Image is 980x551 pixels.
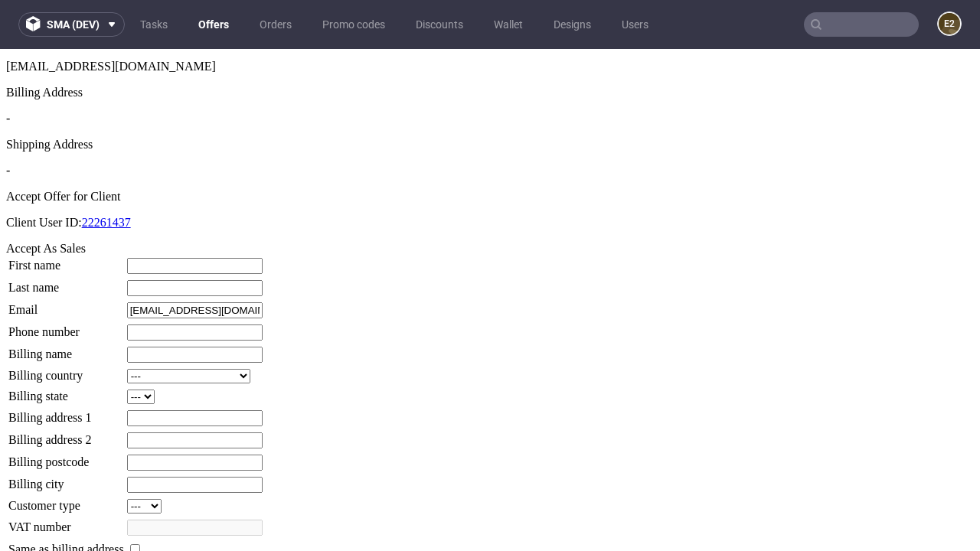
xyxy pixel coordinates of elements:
[612,12,658,37] a: Users
[8,405,125,422] td: Billing postcode
[131,12,177,37] a: Tasks
[250,12,301,37] a: Orders
[6,167,974,181] p: Client User ID:
[8,360,125,378] td: Billing address 1
[8,449,125,465] td: Customer type
[6,11,216,24] span: [EMAIL_ADDRESS][DOMAIN_NAME]
[8,492,125,509] td: Same as billing address
[8,208,125,226] td: First name
[8,319,125,335] td: Billing country
[8,427,125,445] td: Billing city
[8,470,125,487] td: VAT number
[18,12,125,37] button: sma (dev)
[6,141,974,155] div: Accept Offer for Client
[8,275,125,292] td: Phone number
[8,297,125,315] td: Billing name
[485,12,532,37] a: Wallet
[939,13,960,34] figcaption: e2
[6,63,10,76] span: -
[313,12,394,37] a: Promo codes
[47,19,100,30] span: sma (dev)
[189,12,238,37] a: Offers
[6,37,974,51] div: Billing Address
[8,253,125,270] td: Email
[6,115,10,128] span: -
[8,340,125,356] td: Billing state
[6,193,974,207] div: Accept As Sales
[8,230,125,248] td: Last name
[407,12,472,37] a: Discounts
[8,383,125,400] td: Billing address 2
[544,12,600,37] a: Designs
[82,167,131,180] a: 22261437
[6,89,974,103] div: Shipping Address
